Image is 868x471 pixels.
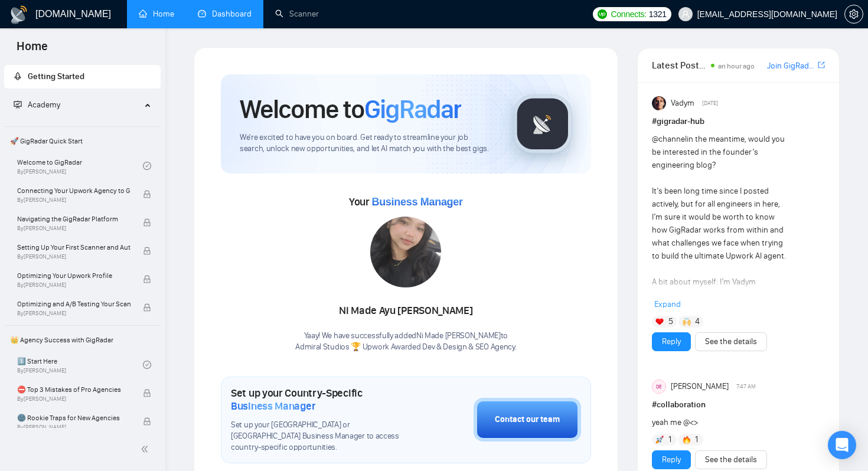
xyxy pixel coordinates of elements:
span: Optimizing and A/B Testing Your Scanner for Better Results [17,298,130,310]
span: Business Manager [231,400,315,413]
span: @channel [652,134,687,144]
span: Connecting Your Upwork Agency to GigRadar [17,185,130,197]
button: Contact our team [474,398,581,441]
a: Join GigRadar Slack Community [767,60,815,73]
img: 🚀 [655,436,664,444]
img: Vadym [652,96,666,110]
a: Reply [662,335,681,348]
span: [DATE] [702,98,718,109]
span: 7:47 AM [736,381,756,392]
button: Reply [652,450,691,469]
img: logo [9,5,28,24]
span: Business Manager [371,196,462,208]
span: ⛔ Top 3 Mistakes of Pro Agencies [17,384,130,395]
button: Reply [652,332,691,351]
h1: # gigradar-hub [652,115,825,128]
span: fund-projection-screen [14,100,22,109]
a: Welcome to GigRadarBy[PERSON_NAME] [17,153,143,179]
span: Academy [28,100,60,110]
a: See the details [705,335,757,348]
span: By [PERSON_NAME] [17,225,130,232]
span: Setting Up Your First Scanner and Auto-Bidder [17,241,130,253]
img: ❤️ [655,318,664,326]
a: Reply [662,453,681,466]
a: See the details [705,453,757,466]
span: lock [143,190,151,198]
span: user [681,10,690,18]
span: lock [143,218,151,227]
div: Yaay! We have successfully added Ni Made [PERSON_NAME] to [295,331,516,353]
span: 👑 Agency Success with GigRadar [5,328,159,352]
span: double-left [141,443,152,455]
span: By [PERSON_NAME] [17,424,130,431]
h1: Welcome to [240,93,461,125]
a: homeHome [139,9,174,19]
span: rocket [14,72,22,80]
span: We're excited to have you on board. Get ready to streamline your job search, unlock new opportuni... [240,132,494,155]
span: Connects: [611,8,646,21]
span: an hour ago [718,62,755,70]
span: lock [143,247,151,255]
span: 🚀 GigRadar Quick Start [5,129,159,153]
a: 1️⃣ Start HereBy[PERSON_NAME] [17,352,143,378]
span: [PERSON_NAME] [671,380,729,393]
li: Getting Started [4,65,161,89]
span: By [PERSON_NAME] [17,253,130,260]
span: 1321 [649,8,667,21]
span: Academy [14,100,60,110]
a: export [818,60,825,71]
img: upwork-logo.png [598,9,607,19]
span: Navigating the GigRadar Platform [17,213,130,225]
a: searchScanner [275,9,319,19]
span: Optimizing Your Upwork Profile [17,270,130,282]
a: dashboardDashboard [198,9,252,19]
div: Contact our team [495,413,560,426]
span: 1 [695,434,698,446]
h1: Set up your Country-Specific [231,387,415,413]
span: check-circle [143,361,151,369]
span: lock [143,303,151,312]
span: setting [845,9,863,19]
button: setting [844,5,863,24]
div: Open Intercom Messenger [828,431,856,459]
span: Getting Started [28,71,84,81]
div: Ni Made Ayu [PERSON_NAME] [295,301,516,321]
div: yeah me @<> [652,416,791,429]
img: 🔥 [683,436,691,444]
span: GigRadar [364,93,461,125]
span: Home [7,38,57,63]
span: 4 [695,316,700,328]
span: lock [143,389,151,397]
span: By [PERSON_NAME] [17,197,130,204]
span: 5 [668,316,673,328]
img: gigradar-logo.png [513,94,572,153]
span: By [PERSON_NAME] [17,395,130,403]
button: See the details [695,332,767,351]
span: By [PERSON_NAME] [17,310,130,317]
span: By [PERSON_NAME] [17,282,130,289]
span: 🌚 Rookie Traps for New Agencies [17,412,130,424]
a: setting [844,9,863,19]
h1: # collaboration [652,398,825,411]
img: 🙌 [683,318,691,326]
div: DE [652,380,665,393]
span: Expand [654,299,681,309]
span: lock [143,275,151,283]
button: See the details [695,450,767,469]
span: Your [349,195,463,208]
p: Admiral Studios 🏆 Upwork Awarded Dev & Design & SEO Agency . [295,342,516,353]
span: Latest Posts from the GigRadar Community [652,58,708,73]
span: export [818,60,825,70]
span: lock [143,417,151,426]
span: Vadym [671,97,694,110]
span: check-circle [143,162,151,170]
span: Set up your [GEOGRAPHIC_DATA] or [GEOGRAPHIC_DATA] Business Manager to access country-specific op... [231,420,415,453]
img: 1705466118991-WhatsApp%20Image%202024-01-17%20at%2012.32.43.jpeg [370,217,441,287]
span: 1 [668,434,671,446]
